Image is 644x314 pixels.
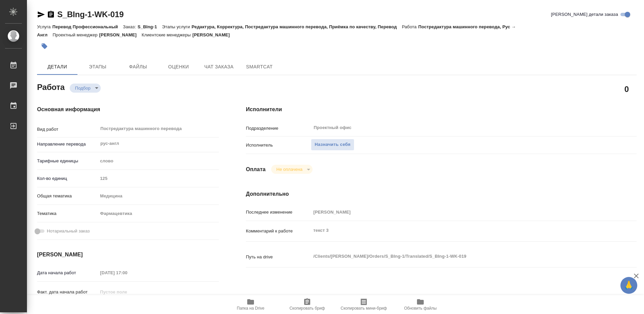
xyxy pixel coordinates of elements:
span: Скопировать бриф [289,306,325,311]
button: Скопировать бриф [279,295,335,314]
p: Тарифные единицы [37,158,98,164]
p: Исполнитель [246,142,311,149]
span: Папка на Drive [237,306,264,311]
p: Последнее изменение [246,209,311,216]
p: Заказ: [123,24,137,29]
a: S_BIng-1-WK-019 [57,10,124,19]
span: Этапы [82,63,114,71]
div: слово [98,155,219,167]
span: Скопировать мини-бриф [341,306,387,311]
span: 🙏 [623,278,635,292]
span: Обновить файлы [404,306,437,311]
h2: Работа [37,81,65,93]
button: Не оплачена [275,166,304,172]
span: Файлы [122,63,154,71]
input: Пустое поле [98,268,157,278]
span: Оценки [162,63,195,71]
input: Пустое поле [311,207,604,217]
p: Работа [402,24,418,29]
button: Обновить файлы [392,295,449,314]
p: Кол-во единиц [37,175,98,182]
div: Подбор [70,84,101,93]
span: Нотариальный заказ [47,228,90,234]
p: Общая тематика [37,193,98,199]
span: [PERSON_NAME] детали заказа [551,11,618,18]
h4: Основная информация [37,105,219,114]
button: Добавить тэг [37,39,52,54]
p: Этапы услуги [162,24,192,29]
p: Вид работ [37,126,98,133]
p: [PERSON_NAME] [192,32,235,37]
button: 🙏 [620,277,637,294]
textarea: /Clients/[PERSON_NAME]/Orders/S_BIng-1/Translated/S_BIng-1-WK-019 [311,251,604,262]
button: Назначить себя [311,139,354,151]
p: S_BIng-1 [138,24,162,29]
p: Проектный менеджер [53,32,99,37]
h4: [PERSON_NAME] [37,251,219,259]
p: Путь на drive [246,254,311,260]
p: Тематика [37,210,98,217]
span: Назначить себя [315,141,350,149]
button: Скопировать ссылку для ЯМессенджера [37,10,45,19]
p: Редактура, Корректура, Постредактура машинного перевода, Приёмка по качеству, Перевод [192,24,402,29]
p: Факт. дата начала работ [37,289,98,295]
p: Подразделение [246,125,311,132]
h4: Оплата [246,165,266,174]
p: Клиентские менеджеры [142,32,193,37]
span: Детали [41,63,73,71]
p: [PERSON_NAME] [99,32,142,37]
div: Фармацевтика [98,208,219,219]
input: Пустое поле [98,174,219,183]
button: Подбор [73,85,93,91]
span: Чат заказа [203,63,235,71]
button: Папка на Drive [222,295,279,314]
p: Направление перевода [37,141,98,148]
p: Перевод Профессиональный [52,24,123,29]
button: Скопировать ссылку [47,10,55,19]
textarea: текст 3 [311,225,604,236]
p: Комментарий к работе [246,228,311,234]
p: Услуга [37,24,52,29]
div: Подбор [271,165,313,174]
input: Пустое поле [98,287,157,297]
span: SmartCat [243,63,276,71]
button: Скопировать мини-бриф [335,295,392,314]
h4: Дополнительно [246,190,637,198]
div: Медицина [98,190,219,202]
h4: Исполнители [246,105,637,114]
h2: 0 [624,83,629,95]
p: Дата начала работ [37,270,98,276]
